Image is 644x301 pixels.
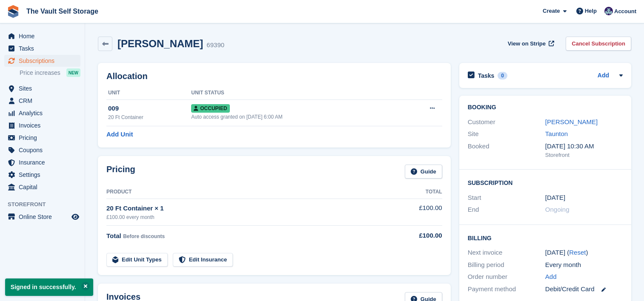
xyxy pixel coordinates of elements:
[4,181,80,193] a: menu
[468,142,545,159] div: Booked
[468,272,545,282] div: Order number
[598,71,609,81] a: Add
[19,55,70,67] span: Subscriptions
[468,205,545,215] div: End
[468,178,623,187] h2: Subscription
[468,104,623,111] h2: Booking
[191,86,401,100] th: Unit Status
[4,95,80,107] a: menu
[468,193,545,203] div: Start
[7,5,20,18] img: stora-icon-8386f47178a22dfd0bd8f6a31ec36ba5ce8667c1dd55bd0f319d3a0aa187defe.svg
[468,233,623,242] h2: Billing
[66,68,80,77] div: NEW
[4,107,80,119] a: menu
[4,169,80,181] a: menu
[545,206,570,213] span: Ongoing
[206,40,224,50] div: 69390
[569,249,586,256] a: Reset
[70,212,80,222] a: Preview store
[545,260,623,270] div: Every month
[545,193,565,203] time: 2025-01-25 01:00:00 UTC
[191,104,229,113] span: Occupied
[106,86,191,100] th: Unit
[4,43,80,54] a: menu
[173,253,233,267] a: Edit Insurance
[614,7,636,16] span: Account
[4,132,80,144] a: menu
[106,185,390,199] th: Product
[19,119,70,131] span: Invoices
[545,118,598,125] a: [PERSON_NAME]
[19,30,70,42] span: Home
[4,82,80,94] a: menu
[508,40,546,48] span: View on Stripe
[19,95,70,107] span: CRM
[4,211,80,223] a: menu
[468,260,545,270] div: Billing period
[106,71,442,81] h2: Allocation
[478,72,495,80] h2: Tasks
[390,185,442,199] th: Total
[498,72,507,80] div: 0
[4,55,80,67] a: menu
[545,248,623,258] div: [DATE] ( )
[545,272,557,282] a: Add
[543,7,560,15] span: Create
[19,107,70,119] span: Analytics
[19,156,70,168] span: Insurance
[4,144,80,156] a: menu
[4,30,80,42] a: menu
[5,278,93,296] p: Signed in successfully.
[504,37,556,51] a: View on Stripe
[604,7,613,15] img: Hannah
[4,119,80,131] a: menu
[123,233,165,239] span: Before discounts
[468,284,545,294] div: Payment method
[106,232,121,239] span: Total
[106,253,168,267] a: Edit Unit Types
[4,156,80,168] a: menu
[108,114,191,121] div: 20 Ft Container
[545,151,623,159] div: Storefront
[20,68,80,77] a: Price increases NEW
[106,165,135,179] h2: Pricing
[468,248,545,258] div: Next invoice
[191,113,401,121] div: Auto access granted on [DATE] 6:00 AM
[545,284,623,294] div: Debit/Credit Card
[106,204,390,213] div: 20 Ft Container × 1
[468,129,545,139] div: Site
[545,130,568,137] a: Taunton
[23,4,102,18] a: The Vault Self Storage
[585,7,597,15] span: Help
[19,132,70,144] span: Pricing
[19,43,70,54] span: Tasks
[390,231,442,241] div: £100.00
[545,142,623,151] div: [DATE] 10:30 AM
[8,200,85,209] span: Storefront
[405,165,442,179] a: Guide
[19,181,70,193] span: Capital
[20,69,60,77] span: Price increases
[117,38,203,49] h2: [PERSON_NAME]
[566,37,631,51] a: Cancel Subscription
[19,169,70,181] span: Settings
[106,130,133,139] a: Add Unit
[106,213,390,221] div: £100.00 every month
[108,104,191,114] div: 009
[468,117,545,127] div: Customer
[390,199,442,225] td: £100.00
[19,211,70,223] span: Online Store
[19,144,70,156] span: Coupons
[19,82,70,94] span: Sites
